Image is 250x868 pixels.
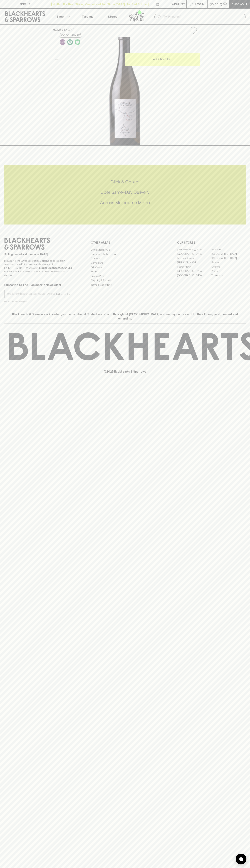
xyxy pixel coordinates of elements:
[75,9,100,24] a: Tastings
[64,28,72,31] a: SHOP
[211,269,246,273] a: Prahran
[56,14,64,19] p: Shop
[163,14,243,20] input: Try "Pinot noir"
[91,252,159,256] a: Business & Bulk Gifting
[177,256,211,260] a: Brunswick West
[82,14,93,19] p: Tastings
[60,39,65,45] img: Lo-Fi
[231,2,247,6] p: Checkout
[211,256,246,260] a: [GEOGRAPHIC_DATA]
[177,273,211,278] a: [GEOGRAPHIC_DATA]
[4,165,246,225] div: Call to action block
[100,9,125,24] a: Stores
[91,240,159,245] p: OTHER AREAS
[53,28,61,31] a: HOME
[59,38,66,46] a: Some may call it natural, others minimum intervention, either way, it’s hands off & maybe even a ...
[211,273,246,278] a: Thornbury
[59,33,82,38] button: Add to wishlist
[4,189,246,195] h5: Uber Same-Day Delivery
[177,269,211,273] a: [GEOGRAPHIC_DATA]
[177,240,246,245] p: OUR STORES
[19,2,31,6] p: FIND US
[4,283,73,287] p: Subscribe to The Blackhearts Newsletter
[4,200,246,206] h5: Across Melbourne Metro
[239,857,243,861] img: bubble-icon
[91,283,159,287] a: Terms & Conditions
[211,248,246,252] a: Braddon
[91,265,159,269] a: Gift Cards
[4,300,73,303] p: We will never spam you
[224,3,226,5] p: 0
[55,290,73,298] button: SUBSCRIBE
[7,291,55,297] input: e.g. jane@blackheartsandsparrows.com.au
[177,252,211,256] a: [GEOGRAPHIC_DATA]
[177,260,211,265] a: [PERSON_NAME]
[67,39,73,45] img: Vegan
[91,261,159,265] a: Contact Us
[91,256,159,261] a: Careers
[4,179,246,185] h5: Click & Collect
[195,2,204,6] p: Login
[172,2,185,6] p: Wishlist
[211,260,246,265] a: Fitzroy
[91,278,159,283] a: Shipping Information
[50,37,200,145] img: 41198.png
[7,312,243,321] p: Blackhearts & Sparrows acknowledges the traditional Custodians of land throughout [GEOGRAPHIC_DAT...
[91,274,159,278] a: Privacy Policy
[177,248,211,252] a: [GEOGRAPHIC_DATA]
[56,292,71,296] p: SUBSCRIBE
[50,9,75,24] button: Shop
[211,252,246,256] a: [GEOGRAPHIC_DATA]
[4,259,73,277] p: It is against the law to sell or supply alcohol to, or to obtain alcohol on behalf of a person un...
[125,53,200,66] button: ADD TO CART
[177,265,211,269] a: Fitzroy North
[108,14,117,19] p: Stores
[210,2,218,6] p: $0.00
[74,38,81,46] a: Organic
[188,26,198,35] button: Add to wishlist
[91,248,159,252] a: Bottle Drop FAQ's
[211,265,246,269] a: Geelong
[91,270,159,274] a: FAQ's
[153,57,172,61] p: ADD TO CART
[75,39,80,45] img: Organic
[4,253,73,256] p: Sibling owned and run since [DATE]
[66,38,74,46] a: Made without the use of any animal products.
[39,266,72,269] strong: Liquor License #32064953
